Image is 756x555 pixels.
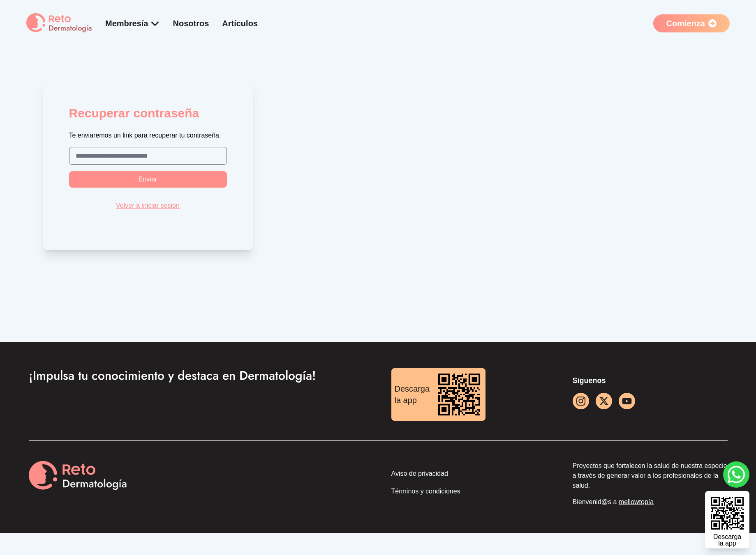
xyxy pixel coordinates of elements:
a: Términos y condiciones [391,486,546,499]
div: Descarga la app [713,534,741,547]
a: Nosotros [173,19,209,28]
h2: Recuperar contraseña [69,106,227,121]
a: youtube icon [619,393,635,409]
span: Enviar [139,176,157,183]
a: instagram button [573,393,589,409]
div: Descarga la app [391,380,433,409]
a: Aviso de privacidad [391,469,546,482]
p: Bienvenid@s a [573,497,728,507]
img: download reto dermatología qr [433,368,486,421]
a: Comienza [653,14,730,32]
a: whatsapp button [723,461,749,488]
p: Te enviaremos un link para recuperar tu contraseña. [69,131,227,140]
p: Síguenos [573,375,728,386]
a: Volver a iniciar sesión [116,201,180,211]
button: Enviar [69,171,227,188]
div: Membresía [105,18,160,29]
img: Reto Derma logo [29,461,127,491]
a: facebook button [596,393,612,409]
img: Login [471,80,635,244]
h3: ¡Impulsa tu conocimiento y destaca en Dermatología! [29,368,365,383]
a: Artículos [222,19,258,28]
p: Proyectos que fortalecen la salud de nuestra especie a través de generar valor a los profesionale... [573,461,728,491]
a: mellowtopía [619,498,654,505]
img: logo Reto dermatología [26,13,92,33]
